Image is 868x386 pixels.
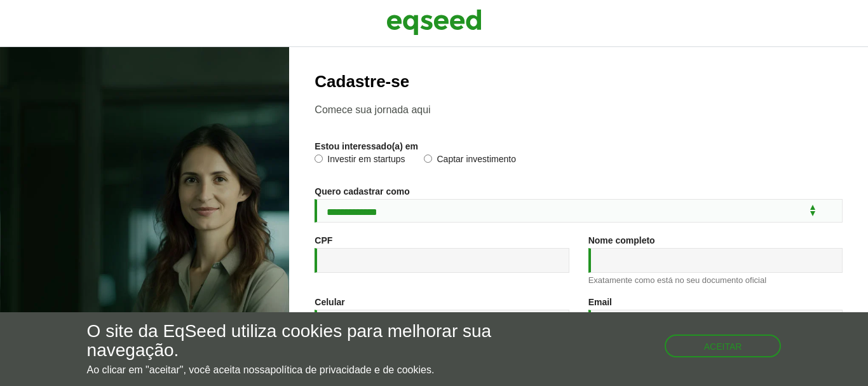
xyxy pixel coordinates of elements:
input: Captar investimento [424,155,432,163]
input: Investir em startups [315,155,323,163]
button: Aceitar [665,334,782,357]
p: Ao clicar em "aceitar", você aceita nossa . [87,364,504,376]
label: Estou interessado(a) em [315,142,418,151]
a: política de privacidade e de cookies [270,365,431,375]
img: EqSeed Logo [386,6,482,38]
label: Quero cadastrar como [315,187,409,196]
label: Celular [315,298,344,307]
label: Captar investimento [424,155,516,167]
h5: O site da EqSeed utiliza cookies para melhorar sua navegação. [87,322,504,361]
p: Comece sua jornada aqui [315,104,843,116]
label: Investir em startups [315,155,405,167]
label: Email [588,298,612,307]
h2: Cadastre-se [315,72,843,91]
div: Exatamente como está no seu documento oficial [588,276,843,284]
label: Nome completo [588,236,655,245]
label: CPF [315,236,332,245]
